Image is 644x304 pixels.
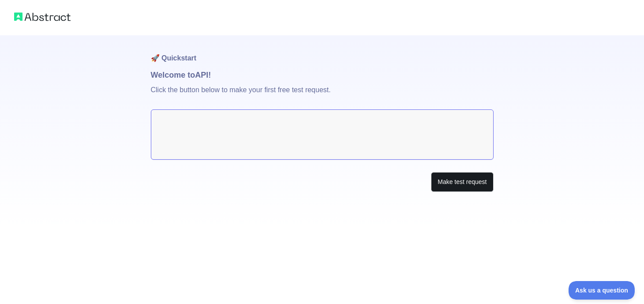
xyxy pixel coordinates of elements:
button: Make test request [431,172,493,192]
img: Abstract logo [14,11,71,23]
p: Click the button below to make your first free test request. [151,81,494,109]
h1: Welcome to API! [151,69,494,81]
h1: 🚀 Quickstart [151,35,494,69]
iframe: Toggle Customer Support [569,281,635,300]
